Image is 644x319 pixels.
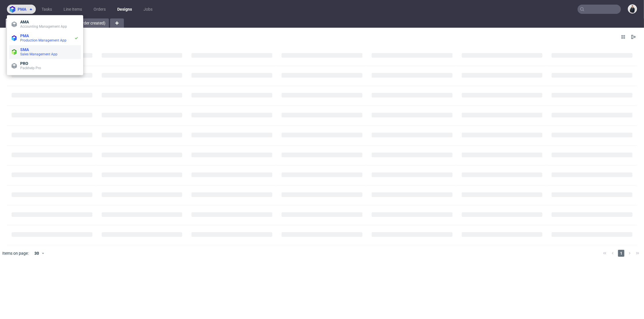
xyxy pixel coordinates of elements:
[6,18,22,28] a: All
[7,5,36,14] button: pma
[10,6,18,13] img: logo
[114,5,135,14] a: Designs
[20,66,41,70] span: Packhelp Pro
[9,45,81,59] a: SMASales Management App
[20,25,67,29] span: Accounting Management App
[20,61,28,66] span: PRO
[20,52,57,56] span: Sales Management App
[20,20,29,24] span: AMA
[31,249,41,257] div: 30
[628,5,636,13] img: Adrian Margula
[9,59,81,73] a: PROPackhelp Pro
[60,5,85,14] a: Line Items
[20,38,66,42] span: Production Management App
[18,7,26,11] span: pma
[90,5,109,14] a: Orders
[20,47,29,52] span: SMA
[618,250,624,257] span: 1
[38,5,55,14] a: Tasks
[2,250,29,256] span: Items on page:
[20,33,29,38] span: PMA
[140,5,156,14] a: Jobs
[65,18,109,28] a: Lead (Order created)
[9,17,81,31] a: AMAAccounting Management App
